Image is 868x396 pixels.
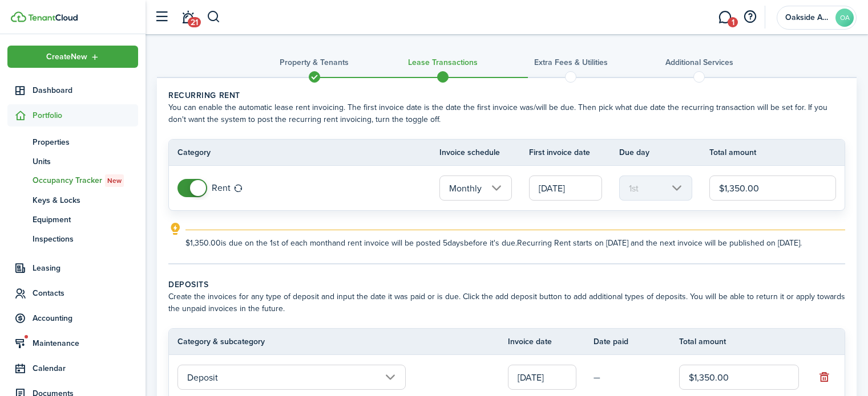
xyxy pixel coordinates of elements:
[508,336,594,348] th: Invoice date
[169,336,508,348] th: Category & subcategory
[7,210,138,229] a: Equipment
[185,237,845,249] explanation-description: $1,350.00 is due on the 1st of each month and rent invoice will be posted 5 days before it's due....
[33,194,138,206] span: Keys & Locks
[679,365,799,390] input: 0.00
[46,53,87,61] span: Create New
[168,101,845,125] wizard-step-header-description: You can enable the automatic lease rent invoicing. The first invoice date is the date the first i...
[816,369,832,385] button: Remove deposit
[168,89,845,101] wizard-step-header-title: Recurring rent
[7,152,138,171] a: Units
[151,6,172,28] button: Open sidebar
[534,56,608,68] h3: Extra fees & Utilities
[7,46,138,68] button: Open menu
[508,365,576,390] input: mm/dd/yyyy
[33,362,138,374] span: Calendar
[33,174,138,187] span: Occupancy Tracker
[11,11,26,22] img: TenantCloud
[7,132,138,152] a: Properties
[408,56,478,68] h3: Lease Transactions
[7,79,138,101] a: Dashboard
[740,7,760,27] button: Open resource center
[529,175,602,201] input: mm/dd/yyyy
[207,7,221,27] button: Search
[33,84,138,96] span: Dashboard
[33,337,138,349] span: Maintenance
[594,369,679,386] td: —
[33,109,138,121] span: Portfolio
[709,146,845,158] th: Total amount
[7,171,138,190] a: Occupancy TrackerNew
[714,3,736,32] a: Messaging
[33,287,138,299] span: Contacts
[33,312,138,324] span: Accounting
[107,175,122,186] span: New
[28,14,78,21] img: TenantCloud
[679,336,816,348] th: Total amount
[619,146,709,158] th: Due day
[7,190,138,210] a: Keys & Locks
[785,14,831,22] span: Oakside Apartments
[529,146,619,158] th: First invoice date
[169,146,439,158] th: Category
[168,222,183,236] i: outline
[33,136,138,148] span: Properties
[665,56,733,68] h3: Additional Services
[33,156,138,168] span: Units
[728,17,738,27] span: 1
[835,9,854,27] avatar-text: OA
[7,229,138,248] a: Inspections
[439,146,530,158] th: Invoice schedule
[280,56,349,68] h3: Property & Tenants
[188,17,201,27] span: 21
[33,233,138,245] span: Inspections
[709,175,836,201] input: 0.00
[33,262,138,274] span: Leasing
[33,214,138,226] span: Equipment
[177,3,199,32] a: Notifications
[168,291,845,315] wizard-step-header-description: Create the invoices for any type of deposit and input the date it was paid or is due. Click the a...
[168,279,845,291] wizard-step-header-title: Deposits
[594,336,679,348] th: Date paid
